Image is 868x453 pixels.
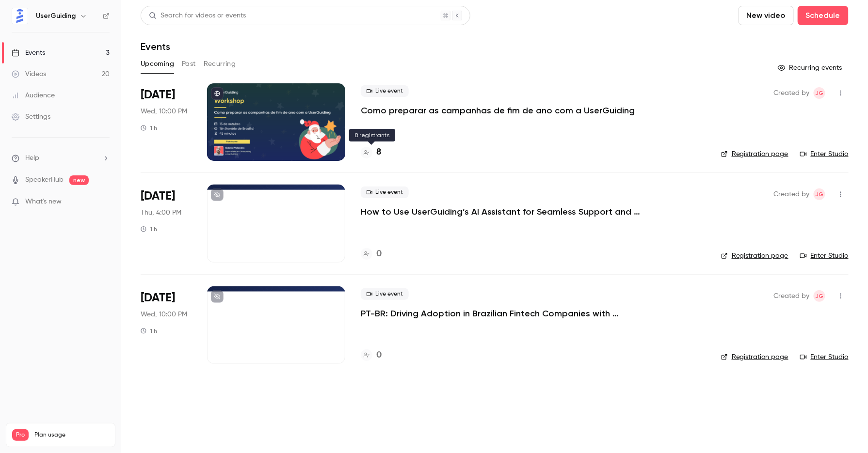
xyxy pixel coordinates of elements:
[141,208,181,218] span: Thu, 4:00 PM
[814,290,825,302] span: Joud Ghazal
[141,188,175,204] span: [DATE]
[361,288,409,300] span: Live event
[800,251,849,261] a: Enter Studio
[816,87,824,99] span: JG
[376,248,382,261] h4: 0
[774,290,810,302] span: Created by
[361,85,409,97] span: Live event
[25,153,39,163] span: Help
[361,146,381,159] a: 8
[204,56,236,72] button: Recurring
[721,352,788,362] a: Registration page
[361,206,652,218] a: How to Use UserGuiding’s AI Assistant for Seamless Support and Adoption
[12,153,110,163] li: help-dropdown-opener
[739,6,794,25] button: New video
[12,48,45,58] div: Events
[774,87,810,99] span: Created by
[773,60,849,76] button: Recurring events
[34,431,109,439] span: Plan usage
[774,188,810,200] span: Created by
[814,188,825,200] span: Joud Ghazal
[361,105,635,116] a: Como preparar as campanhas de fim de ano com a UserGuiding
[25,175,64,185] a: SpeakerHub
[798,6,849,25] button: Schedule
[814,87,825,99] span: Joud Ghazal
[376,146,381,159] h4: 8
[816,290,824,302] span: JG
[800,149,849,159] a: Enter Studio
[141,41,170,52] h1: Events
[141,185,192,262] div: Oct 23 Thu, 4:00 PM (Europe/Istanbul)
[141,107,187,116] span: Wed, 10:00 PM
[361,349,382,362] a: 0
[141,87,175,103] span: [DATE]
[98,198,110,206] iframe: Noticeable Trigger
[141,310,187,319] span: Wed, 10:00 PM
[141,286,192,364] div: Oct 29 Wed, 4:00 PM (America/Sao Paulo)
[149,11,246,21] div: Search for videos or events
[141,290,175,306] span: [DATE]
[12,429,29,441] span: Pro
[800,352,849,362] a: Enter Studio
[25,197,62,207] span: What's new
[36,11,76,21] h6: UserGuiding
[141,56,174,72] button: Upcoming
[141,225,157,233] div: 1 h
[141,83,192,161] div: Oct 15 Wed, 4:00 PM (America/Sao Paulo)
[182,56,196,72] button: Past
[361,308,652,319] a: PT-BR: Driving Adoption in Brazilian Fintech Companies with UserGuiding
[12,8,28,24] img: UserGuiding
[361,187,409,198] span: Live event
[141,124,157,132] div: 1 h
[376,349,382,362] h4: 0
[12,112,50,122] div: Settings
[69,175,89,185] span: new
[816,188,824,200] span: JG
[141,327,157,335] div: 1 h
[721,149,788,159] a: Registration page
[361,248,382,261] a: 0
[721,251,788,261] a: Registration page
[12,69,46,79] div: Videos
[12,91,55,100] div: Audience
